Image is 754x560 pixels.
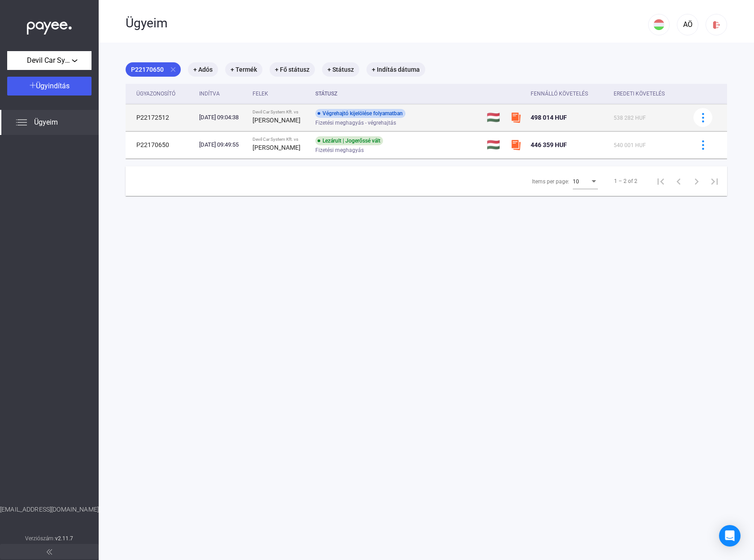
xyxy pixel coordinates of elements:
button: Devil Car System Kft. [7,51,92,70]
img: list.svg [16,117,27,128]
button: Last page [706,172,723,190]
strong: v2.11.7 [55,535,74,542]
button: more-blue [693,108,712,127]
img: more-blue [698,113,708,122]
button: more-blue [693,135,712,154]
th: Státusz [312,84,483,104]
div: 1 – 2 of 2 [614,176,637,187]
span: 538 282 HUF [614,115,646,121]
div: Indítva [199,88,220,99]
div: AÖ [680,19,695,30]
span: 10 [573,178,579,185]
div: Indítva [199,88,245,99]
td: 🇭🇺 [483,131,506,158]
button: Next page [688,172,706,190]
button: HU [648,14,670,35]
div: Eredeti követelés [614,88,682,99]
mat-chip: + Adós [188,62,218,77]
button: AÖ [677,14,698,35]
button: First page [652,172,670,190]
div: Ügyazonosító [136,88,175,99]
span: Fizetési meghagyás - végrehajtás [315,117,396,128]
span: Devil Car System Kft. [27,55,72,66]
img: szamlazzhu-mini [510,112,521,123]
span: Fizetési meghagyás [315,145,364,156]
div: [DATE] 09:04:38 [199,113,245,122]
button: Ügyindítás [7,77,92,96]
div: Eredeti követelés [614,88,665,99]
span: 540 001 HUF [614,142,646,148]
div: Lezárult | Jogerőssé vált [315,136,383,145]
span: Ügyindítás [36,82,70,90]
span: 446 359 HUF [531,141,567,148]
div: Végrehajtó kijelölése folyamatban [315,109,405,118]
td: 🇭🇺 [483,104,506,131]
mat-chip: + Indítás dátuma [366,62,425,77]
div: Devil Car System Kft. vs [253,109,308,115]
div: Felek [253,88,308,99]
td: P22170650 [126,131,196,158]
span: Ügyeim [34,117,58,128]
strong: [PERSON_NAME] [253,144,301,151]
img: plus-white.svg [30,82,36,88]
mat-chip: P22170650 [126,62,181,77]
img: logout-red [712,20,721,30]
button: Previous page [670,172,688,190]
mat-chip: + Státusz [322,62,359,77]
img: more-blue [698,140,708,150]
mat-icon: close [169,65,177,74]
mat-chip: + Termék [225,62,262,77]
div: Items per page: [532,176,569,187]
div: Ügyazonosító [136,88,192,99]
td: P22172512 [126,104,196,131]
div: Open Intercom Messenger [719,525,741,547]
div: Fennálló követelés [531,88,588,99]
mat-select: Items per page: [573,176,598,187]
div: Ügyeim [126,16,648,31]
img: HU [654,19,664,30]
div: Felek [253,88,268,99]
div: [DATE] 09:49:55 [199,140,245,149]
mat-chip: + Fő státusz [270,62,315,77]
div: Devil Car System Kft. vs [253,137,308,142]
img: szamlazzhu-mini [510,139,521,150]
strong: [PERSON_NAME] [253,117,301,124]
button: logout-red [706,14,727,35]
img: white-payee-white-dot.svg [27,17,72,35]
div: Fennálló követelés [531,88,606,99]
img: arrow-double-left-grey.svg [47,549,52,555]
span: 498 014 HUF [531,114,567,121]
